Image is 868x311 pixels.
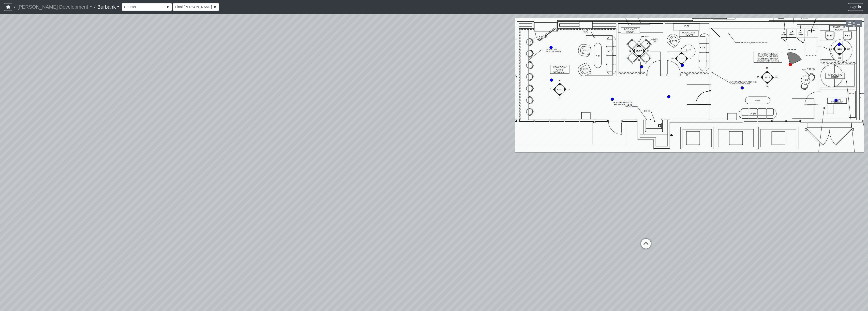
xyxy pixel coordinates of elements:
[4,301,33,311] iframe: Ybug feedback widget
[848,3,863,11] button: Sign in
[12,2,17,12] span: /
[97,2,120,12] a: Burbank
[17,2,92,12] a: [PERSON_NAME] Development
[92,2,97,12] span: /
